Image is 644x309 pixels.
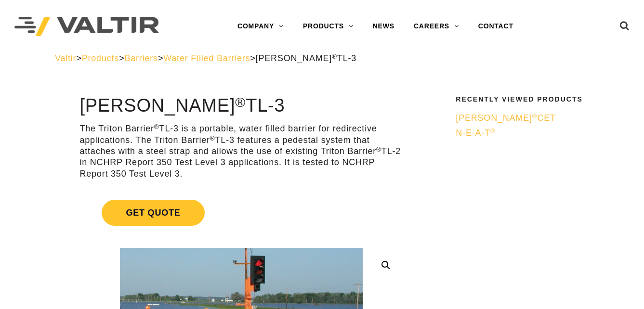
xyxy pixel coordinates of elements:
span: [PERSON_NAME] TL-3 [256,53,356,63]
sup: ® [490,128,496,135]
a: CONTACT [469,17,523,36]
a: Get Quote [79,188,403,237]
h2: Recently Viewed Products [456,96,583,103]
span: Get Quote [102,200,204,226]
span: [PERSON_NAME] CET [456,113,556,123]
sup: ® [532,113,538,120]
img: Valtir [14,17,159,37]
span: N-E-A-T [456,128,495,138]
a: N-E-A-T® [456,128,583,139]
a: PRODUCTS [293,17,363,36]
a: Water Filled Barriers [163,53,250,63]
sup: ® [376,146,381,153]
a: COMPANY [228,17,293,36]
a: CAREERS [404,17,469,36]
sup: ® [332,53,337,60]
a: Barriers [124,53,158,63]
a: Valtir [55,53,76,63]
a: NEWS [363,17,404,36]
p: The Triton Barrier TL-3 is a portable, water filled barrier for redirective applications. The Tri... [79,123,403,180]
a: [PERSON_NAME]®CET [456,113,583,124]
sup: ® [210,135,215,142]
h1: [PERSON_NAME] TL-3 [79,96,403,116]
a: Products [82,53,119,63]
div: > > > > [55,53,589,64]
sup: ® [154,123,159,130]
sup: ® [235,94,246,110]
